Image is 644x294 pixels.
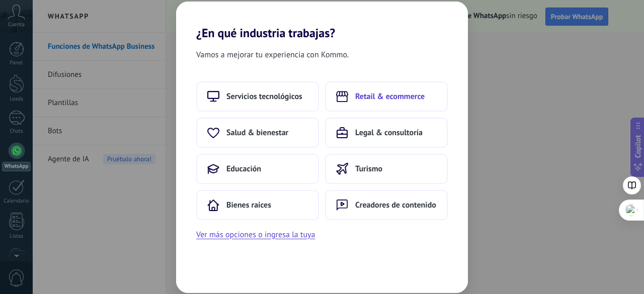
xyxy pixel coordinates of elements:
[355,164,382,174] span: Turismo
[196,190,319,220] button: Bienes raíces
[196,48,349,61] span: Vamos a mejorar tu experiencia con Kommo.
[196,118,319,148] button: Salud & bienestar
[355,200,436,210] span: Creadores de contenido
[325,81,448,112] button: Retail & ecommerce
[226,164,261,174] span: Educación
[355,128,423,138] span: Legal & consultoría
[196,81,319,112] button: Servicios tecnológicos
[325,154,448,184] button: Turismo
[355,91,425,102] span: Retail & ecommerce
[196,228,315,241] button: Ver más opciones o ingresa la tuya
[325,118,448,148] button: Legal & consultoría
[325,190,448,220] button: Creadores de contenido
[196,154,319,184] button: Educación
[226,91,302,102] span: Servicios tecnológicos
[226,128,288,138] span: Salud & bienestar
[176,2,468,40] h2: ¿En qué industria trabajas?
[226,200,271,210] span: Bienes raíces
